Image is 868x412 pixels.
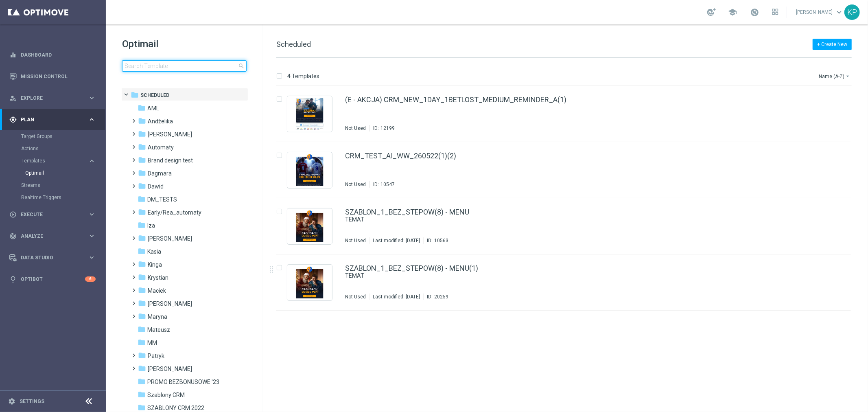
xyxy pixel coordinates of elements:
img: 10563.jpeg [289,210,330,242]
button: Mission Control [9,73,96,80]
i: folder [138,312,146,320]
button: lightbulb Optibot 6 [9,276,96,283]
span: Data Studio [21,255,88,260]
button: track_changes Analyze keyboard_arrow_right [9,233,96,239]
i: keyboard_arrow_right [88,116,96,123]
span: Scheduled [140,92,169,99]
i: folder [138,143,146,151]
div: 12199 [380,125,395,131]
i: folder [138,299,146,307]
img: 12199.jpeg [289,98,330,130]
span: Scheduled [276,40,311,48]
i: folder [138,403,146,412]
div: 20259 [434,294,448,300]
i: person_search [9,94,17,102]
span: Marcin G. [148,300,192,307]
a: Realtime Triggers [21,194,85,201]
span: Szablony CRM [147,391,185,399]
a: Optibot [21,268,85,290]
i: keyboard_arrow_right [88,254,96,261]
div: ID: [423,237,448,244]
div: Dashboard [9,44,96,66]
div: Optimail [25,167,105,179]
span: Kinga [148,261,162,268]
button: equalizer Dashboard [9,52,96,58]
span: MM [147,339,157,346]
div: Execute [9,211,88,218]
button: person_search Explore keyboard_arrow_right [9,95,96,101]
div: Explore [9,94,88,102]
div: Optibot [9,268,96,290]
a: Target Groups [21,133,85,140]
div: Streams [21,179,105,191]
i: folder [138,208,146,216]
i: folder [138,117,146,125]
button: Templates keyboard_arrow_right [21,158,96,164]
div: KP [844,4,860,20]
div: Mission Control [9,66,96,87]
button: Name (A-Z)arrow_drop_down [818,71,852,81]
a: Mission Control [21,66,96,87]
span: Execute [21,212,88,217]
i: folder [138,195,146,203]
div: Press SPACE to select this row. [268,254,866,311]
a: SZABLON_1_BEZ_STEPOW(8) - MENU [345,208,469,216]
div: Templates [21,155,105,179]
div: ID: [370,125,395,131]
span: Maryna [148,313,167,320]
span: AML [147,105,159,112]
span: Antoni L. [148,131,192,138]
div: Not Used [345,125,366,131]
div: 10547 [380,181,395,188]
div: Actions [21,142,105,155]
div: gps_fixed Plan keyboard_arrow_right [9,116,96,123]
a: CRM_TEST_AI_WW_260522(1)(2) [345,152,456,160]
img: 10547.jpeg [289,154,330,186]
span: Maciek [148,287,166,294]
div: Last modified: [DATE] [370,294,423,300]
i: settings [8,398,15,405]
span: Plan [21,117,88,122]
div: TEMAT [345,272,817,280]
i: keyboard_arrow_right [88,210,96,218]
span: Templates [22,158,80,163]
span: Iza [147,222,155,229]
div: Not Used [345,181,366,188]
div: Templates [22,158,88,163]
i: folder [138,364,146,373]
div: 10563 [434,237,448,244]
div: Realtime Triggers [21,191,105,204]
span: school [728,8,737,17]
span: Kasia [147,248,161,255]
a: Optimail [25,170,85,176]
i: folder [138,130,146,138]
a: Dashboard [21,44,96,66]
div: play_circle_outline Execute keyboard_arrow_right [9,211,96,218]
div: Analyze [9,232,88,240]
i: keyboard_arrow_right [88,232,96,240]
div: Not Used [345,237,366,244]
span: Brand design test [148,157,193,164]
span: SZABLONY CRM 2022 [147,404,204,412]
i: folder [138,273,146,281]
span: Early/Rea_automaty [148,209,201,216]
i: folder [138,156,146,164]
a: Actions [21,145,85,152]
span: Mateusz [147,326,170,333]
i: folder [138,351,146,359]
div: Press SPACE to select this row. [268,198,866,254]
div: ID: [423,294,448,300]
img: 20259.jpeg [289,267,330,298]
div: Plan [9,116,88,123]
div: Not Used [345,294,366,300]
i: folder [138,286,146,294]
span: Explore [21,96,88,101]
a: TEMAT [345,216,798,224]
span: Andżelika [148,118,173,125]
i: folder [138,104,146,112]
div: Data Studio [9,254,88,261]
